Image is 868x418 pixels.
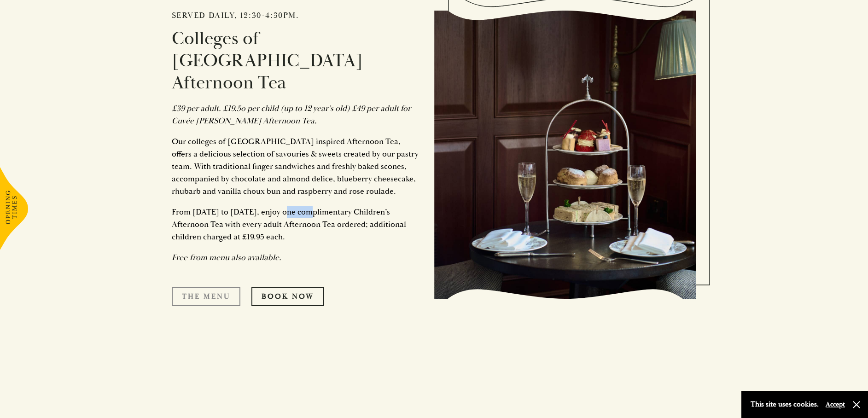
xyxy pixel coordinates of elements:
[751,398,819,411] p: This site uses cookies.
[251,287,324,306] a: Book Now
[172,103,411,126] em: £39 per adult. £19.5o per child (up to 12 year’s old) £49 per adult for Cuvée [PERSON_NAME] After...
[826,400,845,409] button: Accept
[172,206,420,243] p: From [DATE] to [DATE], enjoy one complimentary Children’s Afternoon Tea with every adult Afternoo...
[172,252,281,263] em: Free-from menu also available.
[172,287,240,306] a: The Menu
[172,11,420,21] h2: Served daily, 12:30-4:30pm.
[172,28,420,94] h3: Colleges of [GEOGRAPHIC_DATA] Afternoon Tea
[172,135,420,197] p: Our colleges of [GEOGRAPHIC_DATA] inspired Afternoon Tea, offers a delicious selection of savouri...
[852,400,861,409] button: Close and accept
